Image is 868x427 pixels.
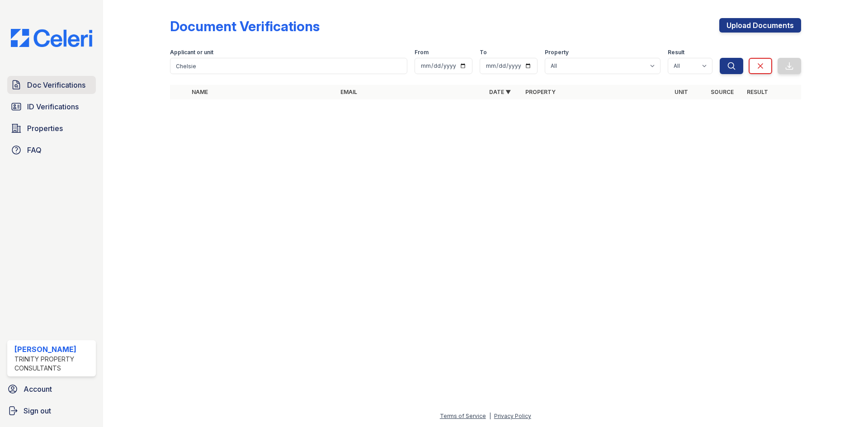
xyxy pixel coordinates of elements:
a: FAQ [7,141,96,159]
a: Doc Verifications [7,76,96,94]
span: Account [24,384,52,394]
a: Source [711,89,734,95]
span: FAQ [27,145,42,155]
a: Privacy Policy [494,413,531,419]
div: Trinity Property Consultants [14,355,92,373]
a: Date ▼ [489,89,511,95]
a: Terms of Service [440,413,486,419]
a: Properties [7,119,96,137]
input: Search by name, email, or unit number [170,58,407,74]
div: Document Verifications [170,18,320,34]
label: Property [545,49,569,56]
span: ID Verifications [27,101,79,112]
a: ID Verifications [7,98,96,116]
span: Doc Verifications [27,80,85,90]
a: Property [525,89,556,95]
a: Result [747,89,768,95]
label: Applicant or unit [170,49,213,56]
a: Email [340,89,357,95]
a: Name [192,89,208,95]
div: [PERSON_NAME] [14,344,92,355]
label: From [415,49,429,56]
label: To [480,49,487,56]
a: Unit [675,89,688,95]
img: CE_Logo_Blue-a8612792a0a2168367f1c8372b55b34899dd931a85d93a1a3d3e32e68fde9ad4.png [4,29,99,47]
span: Sign out [24,405,51,416]
a: Sign out [4,402,99,420]
a: Account [4,380,99,398]
div: | [489,413,491,419]
label: Result [668,49,684,56]
a: Upload Documents [719,18,801,33]
span: Properties [27,123,63,134]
